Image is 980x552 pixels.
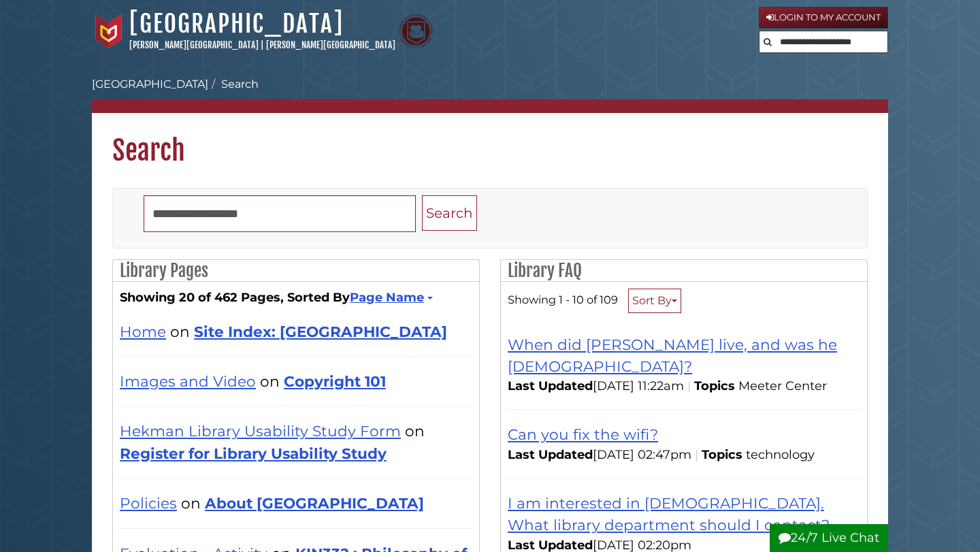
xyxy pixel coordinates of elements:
button: Sort By [628,289,681,313]
a: Register for Library Usability Study [120,444,387,462]
button: 24/7 Live Chat [770,524,888,552]
h1: Search [92,113,888,167]
a: I am interested in [DEMOGRAPHIC_DATA]. What library department should I contact? [508,494,830,534]
span: on [170,323,190,340]
nav: breadcrumb [92,76,888,113]
a: Page Name [350,290,431,305]
span: | [261,39,264,50]
button: Search [759,31,776,50]
img: Calvin University [92,14,126,48]
a: Policies [120,494,177,512]
li: technology [746,446,818,464]
a: Login to My Account [759,7,888,29]
ul: Topics [738,378,830,393]
a: Hekman Library Usability Study Form [120,422,401,440]
ul: Topics [746,447,818,462]
span: on [405,422,425,440]
span: Topics [694,378,735,393]
img: Calvin Theological Seminary [399,14,433,48]
span: [DATE] 11:22am [508,378,684,393]
span: Last Updated [508,447,593,462]
a: Can you fix the wifi? [508,425,658,443]
a: [PERSON_NAME][GEOGRAPHIC_DATA] [266,39,395,50]
a: [PERSON_NAME][GEOGRAPHIC_DATA] [129,39,259,50]
a: Site Index: [GEOGRAPHIC_DATA] [194,323,447,340]
a: When did [PERSON_NAME] live, and was he [DEMOGRAPHIC_DATA]? [508,336,837,375]
span: on [181,494,201,512]
span: Last Updated [508,378,593,393]
span: Showing 1 - 10 of 109 [508,293,618,306]
button: Search [422,195,477,231]
span: [DATE] 02:47pm [508,447,691,462]
span: | [691,447,702,462]
a: About [GEOGRAPHIC_DATA] [205,494,424,512]
a: [GEOGRAPHIC_DATA] [129,9,344,39]
a: Home [120,323,166,340]
li: Meeter Center [738,377,830,395]
span: on [260,372,280,390]
li: Search [208,76,259,93]
strong: Showing 20 of 462 Pages, Sorted By [120,289,472,307]
span: | [684,378,694,393]
a: Images and Video [120,372,256,390]
span: Topics [702,447,742,462]
h2: Library Pages [113,260,479,282]
h2: Library FAQ [501,260,867,282]
i: Search [764,37,772,46]
a: [GEOGRAPHIC_DATA] [92,78,208,91]
a: Copyright 101 [284,372,386,390]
